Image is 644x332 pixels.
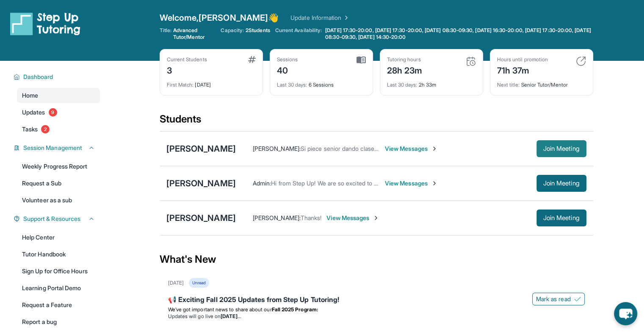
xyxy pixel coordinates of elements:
span: Session Management [23,144,82,152]
div: 6 Sessions [277,76,366,88]
div: 📢 Exciting Fall 2025 Updates from Step Up Tutoring! [168,294,585,306]
span: Si piece senior dando clases o cambiamos de tutor talves no tengas tiempo [301,145,503,152]
a: Home [17,88,100,103]
button: Join Meeting [536,140,586,157]
img: card [466,56,476,66]
span: 2 Students [246,27,270,34]
a: Help Center [17,230,100,245]
button: Session Management [20,144,95,152]
span: Join Meeting [543,181,580,186]
button: Join Meeting [536,175,586,192]
a: Volunteer as a sub [17,193,100,208]
img: Chevron-Right [373,215,379,221]
span: 2 [41,125,50,133]
span: View Messages [385,179,438,188]
button: Join Meeting [536,210,586,226]
div: [DATE] [167,76,256,88]
div: Sessions [277,56,298,63]
span: Thanks! [301,214,322,221]
div: 28h 23m [387,63,423,76]
div: Current Students [167,56,207,63]
button: Dashboard [20,73,95,81]
span: Advanced Tutor/Mentor [173,27,216,41]
span: First Match : [167,82,194,88]
span: Dashboard [23,73,53,81]
div: Unread [189,278,209,288]
span: [DATE] 17:30-20:00, [DATE] 17:30-20:00, [DATE] 08:30-09:30, [DATE] 16:30-20:00, [DATE] 17:30-20:0... [325,27,591,41]
img: logo [10,12,80,35]
span: [PERSON_NAME] : [253,145,301,152]
span: Mark as read [536,295,571,303]
span: Next title : [497,82,520,88]
span: Current Availability: [275,27,322,41]
button: chat-button [614,302,637,325]
div: [PERSON_NAME] [166,177,236,189]
a: Update Information [290,14,350,22]
a: Weekly Progress Report [17,159,100,174]
span: Welcome, [PERSON_NAME] 👋 [160,12,279,24]
img: Chevron-Right [431,180,438,187]
div: Hours until promotion [497,56,548,63]
a: Request a Sub [17,176,100,191]
span: We’ve got important news to share about our [168,306,272,313]
img: card [248,56,256,63]
span: View Messages [385,144,438,153]
a: Updates9 [17,105,100,120]
span: 9 [49,108,57,117]
span: Home [22,91,38,100]
strong: [DATE] [221,313,240,319]
img: Mark as read [574,296,581,302]
div: 71h 37m [497,63,548,76]
a: Learning Portal Demo [17,280,100,296]
div: Senior Tutor/Mentor [497,76,586,88]
span: Last 30 days : [387,82,417,88]
div: What's New [160,241,593,278]
li: Updates will go live on [168,313,585,320]
span: Join Meeting [543,215,580,220]
div: Tutoring hours [387,56,423,63]
span: Admin : [253,180,271,187]
div: 2h 33m [387,76,476,88]
img: card [576,56,586,66]
div: [PERSON_NAME] [166,212,236,224]
a: Request a Feature [17,297,100,313]
a: Tutor Handbook [17,247,100,262]
span: View Messages [326,214,379,222]
img: card [357,56,366,64]
button: Mark as read [532,293,585,305]
a: Tasks2 [17,122,100,137]
span: Tasks [22,125,38,133]
span: Last 30 days : [277,82,307,88]
div: 40 [277,63,298,76]
span: Title: [160,27,171,41]
div: Students [160,112,593,131]
img: Chevron-Right [431,145,438,152]
button: Support & Resources [20,215,95,223]
span: Capacity: [221,27,244,34]
div: [PERSON_NAME] [166,143,236,155]
div: [DATE] [168,280,184,286]
span: Join Meeting [543,146,580,151]
span: [PERSON_NAME] : [253,214,301,221]
a: [DATE] 17:30-20:00, [DATE] 17:30-20:00, [DATE] 08:30-09:30, [DATE] 16:30-20:00, [DATE] 17:30-20:0... [323,27,593,41]
img: Chevron Right [341,14,350,22]
a: Report a bug [17,314,100,329]
a: Sign Up for Office Hours [17,264,100,279]
strong: Fall 2025 Program: [272,306,318,313]
div: 3 [167,63,207,76]
span: Updates [22,108,45,117]
span: Support & Resources [23,215,80,223]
